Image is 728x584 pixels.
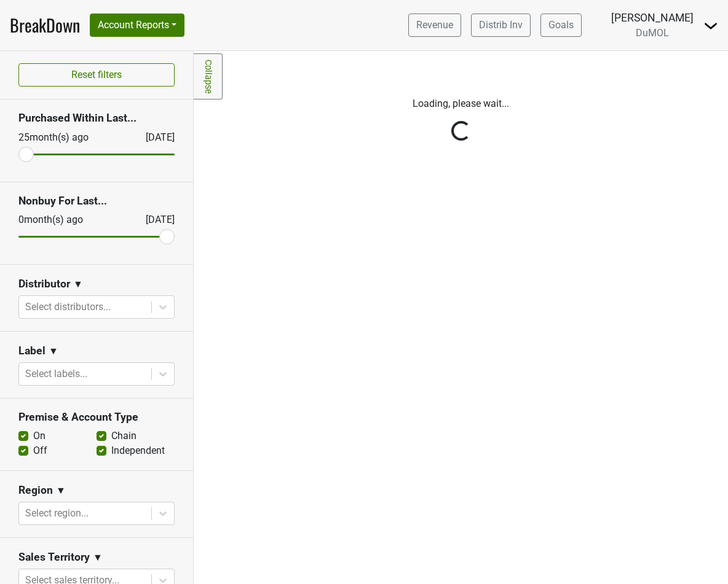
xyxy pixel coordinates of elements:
p: Loading, please wait... [203,96,719,111]
a: Goals [540,14,582,37]
a: BreakDown [10,12,80,38]
img: Dropdown Menu [703,18,718,33]
button: Account Reports [90,14,184,37]
a: Revenue [408,14,461,37]
a: Distrib Inv [471,14,531,37]
a: Collapse [194,53,223,99]
div: [PERSON_NAME] [611,10,694,26]
span: DuMOL [636,27,669,39]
